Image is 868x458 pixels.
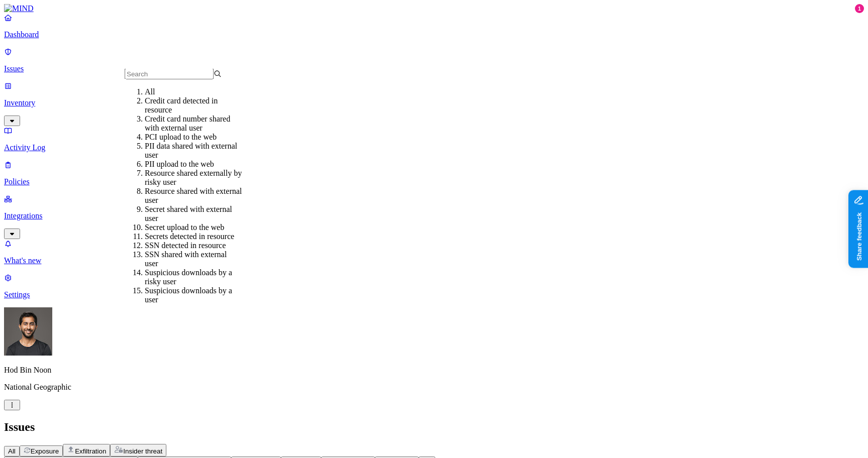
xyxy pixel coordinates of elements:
[4,4,864,13] a: MIND
[145,250,242,268] div: SSN shared with external user
[145,268,242,286] div: Suspicious downloads by a risky user
[4,160,864,186] a: Policies
[145,96,242,114] div: Credit card detected in resource
[8,447,16,455] span: All
[145,133,242,142] div: PCI upload to the web
[145,160,242,169] div: PII upload to the web
[4,13,864,39] a: Dashboard
[145,169,242,187] div: Resource shared externally by risky user
[145,205,242,223] div: Secret shared with external user
[4,194,864,238] a: Integrations
[4,383,864,392] p: National Geographic
[4,47,864,73] a: Issues
[4,177,864,186] p: Policies
[4,273,864,299] a: Settings
[4,98,864,107] p: Inventory
[145,142,242,160] div: PII data shared with external user
[145,87,242,96] div: All
[4,30,864,39] p: Dashboard
[4,143,864,152] p: Activity Log
[4,4,34,13] img: MIND
[4,64,864,73] p: Issues
[4,126,864,152] a: Activity Log
[4,211,864,220] p: Integrations
[145,241,242,250] div: SSN detected in resource
[4,420,864,434] h2: Issues
[145,232,242,241] div: Secrets detected in resource
[145,286,242,304] div: Suspicious downloads by a user
[4,307,52,356] img: Hod Bin Noon
[855,4,864,13] div: 1
[4,81,864,125] a: Inventory
[75,447,106,455] span: Exfiltration
[125,69,214,79] input: Search
[4,256,864,265] p: What's new
[145,223,242,232] div: Secret upload to the web
[145,187,242,205] div: Resource shared with external user
[4,239,864,265] a: What's new
[31,447,59,455] span: Exposure
[145,114,242,133] div: Credit card number shared with external user
[4,366,864,375] p: Hod Bin Noon
[4,290,864,299] p: Settings
[123,447,162,455] span: Insider threat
